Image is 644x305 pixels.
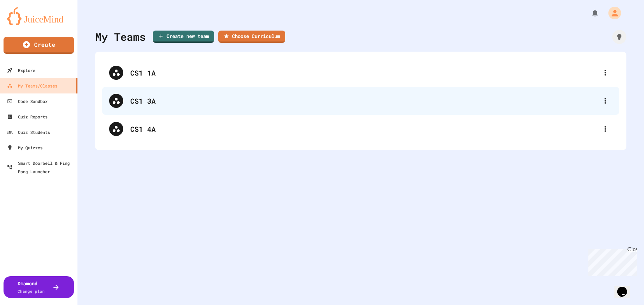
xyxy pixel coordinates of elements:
[7,159,75,176] div: Smart Doorbell & Ping Pong Launcher
[153,31,214,43] a: Create new team
[7,112,48,121] div: Quiz Reports
[7,66,35,74] div: Explore
[4,276,74,298] button: DiamondChange plan
[130,124,598,134] div: CS1 4A
[7,97,48,105] div: Code Sandbox
[578,7,601,19] div: My Notifications
[614,277,637,298] iframe: chat widget
[130,67,598,78] div: CS1 1A
[102,115,619,143] div: CS1 4A
[7,128,50,136] div: Quiz Students
[7,143,43,152] div: My Quizzes
[102,87,619,115] div: CS1 3A
[4,37,74,54] a: Create
[130,96,598,106] div: CS1 3A
[18,288,45,294] span: Change plan
[218,31,285,43] a: Choose Curriculum
[7,82,57,90] div: My Teams/Classes
[18,280,45,294] div: Diamond
[7,7,70,25] img: logo-orange.svg
[95,29,146,45] div: My Teams
[612,30,626,44] div: How it works
[102,59,619,87] div: CS1 1A
[601,5,623,21] div: My Account
[586,246,637,276] iframe: chat widget
[3,3,49,45] div: Chat with us now!Close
